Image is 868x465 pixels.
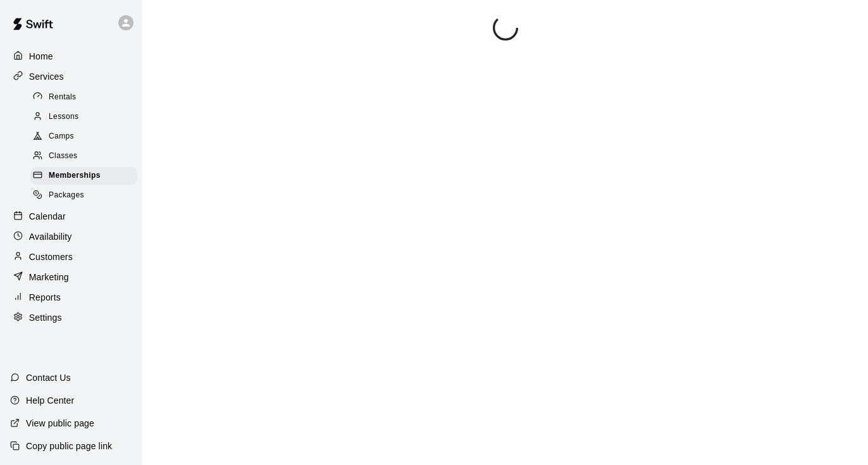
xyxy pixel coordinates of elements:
p: View public page [26,417,94,430]
a: Marketing [10,268,132,287]
div: Rentals [30,89,137,106]
div: Classes [30,147,137,165]
a: Rentals [30,87,142,107]
span: Packages [49,189,84,202]
a: Lessons [30,107,142,127]
a: Home [10,47,132,66]
p: Home [29,50,53,63]
span: Rentals [49,91,77,104]
span: Classes [49,150,77,163]
div: Lessons [30,108,137,126]
a: Services [10,67,132,86]
p: Calendar [29,210,66,223]
div: Memberships [30,167,137,185]
p: Settings [29,311,62,324]
p: Services [29,70,64,83]
p: Help Center [26,394,74,407]
a: Settings [10,308,132,327]
p: Availability [29,230,72,243]
a: Calendar [10,207,132,226]
a: Packages [30,186,142,206]
a: Reports [10,288,132,307]
div: Packages [30,187,137,204]
div: Camps [30,128,137,146]
a: Classes [30,147,142,166]
a: Customers [10,247,132,266]
span: Lessons [49,111,79,123]
a: Availability [10,227,132,246]
a: Camps [30,127,142,147]
a: Memberships [30,166,142,186]
span: Camps [49,130,74,143]
p: Copy public page link [26,440,112,452]
p: Marketing [29,271,69,283]
p: Customers [29,251,73,263]
p: Reports [29,291,61,304]
span: Memberships [49,170,101,182]
p: Contact Us [26,371,71,384]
